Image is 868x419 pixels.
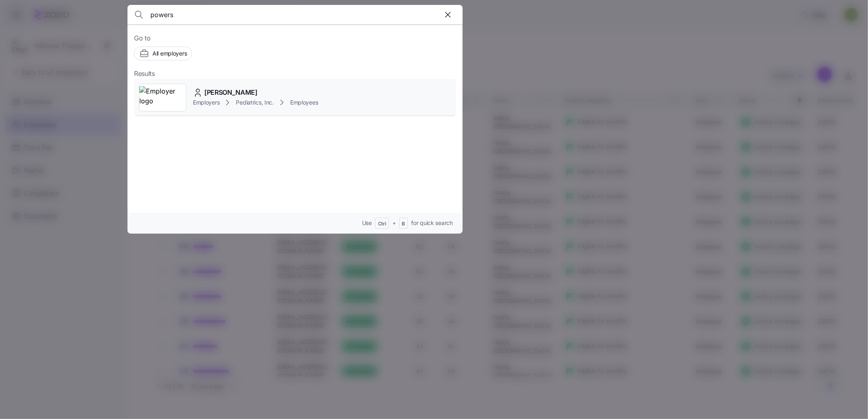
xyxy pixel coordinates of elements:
span: [PERSON_NAME] [204,87,257,98]
span: + [392,219,396,227]
span: Ctrl [378,221,386,227]
span: Employees [290,98,318,107]
span: All employers [152,49,187,58]
span: for quick search [411,219,453,227]
span: B [402,221,405,227]
span: Go to [134,33,456,43]
span: Employers [193,98,219,107]
span: Use [362,219,372,227]
img: Employer logo [139,86,186,109]
button: All employers [134,47,192,60]
span: Results [134,69,155,79]
span: Pediatrics, Inc. [236,98,274,107]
